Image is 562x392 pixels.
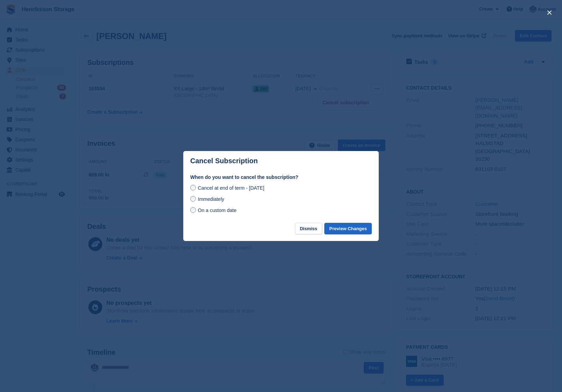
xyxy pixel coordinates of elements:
button: Preview Changes [324,223,372,234]
button: Dismiss [295,223,322,234]
input: Cancel at end of term - [DATE] [190,185,196,190]
input: Immediately [190,196,196,202]
span: On a custom date [198,208,237,213]
input: On a custom date [190,207,196,213]
p: Cancel Subscription [190,157,258,165]
span: Immediately [198,196,224,202]
label: When do you want to cancel the subscription? [190,174,372,181]
button: close [544,7,555,18]
span: Cancel at end of term - [DATE] [198,185,264,191]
